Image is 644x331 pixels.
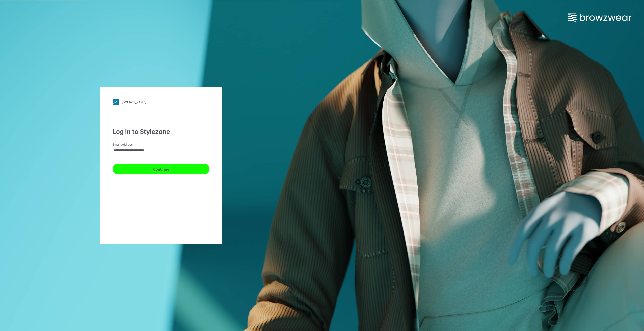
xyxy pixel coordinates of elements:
[122,100,146,104] div: [DOMAIN_NAME]
[113,99,119,105] img: svg+xml;base64,PHN2ZyB3aWR0aD0iMjgiIGhlaWdodD0iMjgiIHZpZXdCb3g9IjAgMCAyOCAyOCIgZmlsbD0ibm9uZSIgeG...
[568,13,631,22] img: browzwear-logo.73288ffb.svg
[113,99,209,105] a: [DOMAIN_NAME]
[113,142,148,147] label: Email Address
[113,164,209,174] button: Continue
[113,127,209,136] div: Log in to Stylezone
